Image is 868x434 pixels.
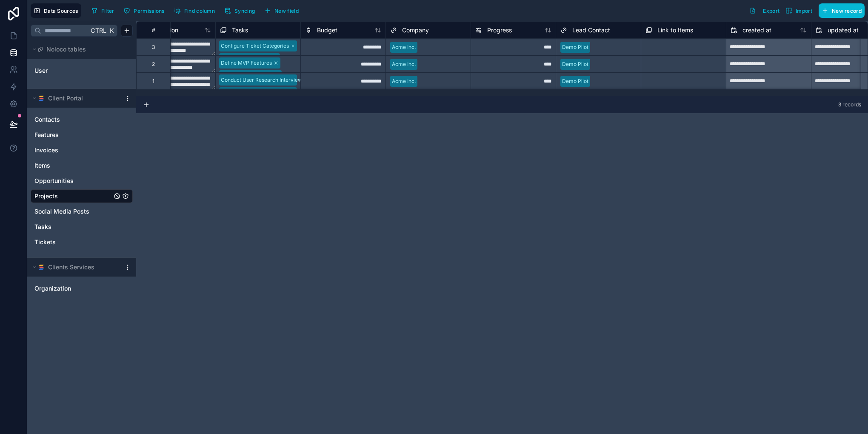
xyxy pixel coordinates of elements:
div: Implement Payment Gateway Integration [221,89,320,97]
span: Budget [317,26,337,34]
div: Opportunities [31,174,133,188]
a: Projects [34,192,112,200]
div: # [143,27,164,33]
div: Train Support Agents [221,55,271,63]
div: Social Media Posts [31,205,133,218]
a: Items [34,161,112,170]
span: Find column [184,8,215,14]
span: Lead Contact [572,26,610,34]
span: Social Media Posts [34,207,89,216]
a: Features [34,131,112,139]
span: Contacts [34,115,60,124]
a: New record [815,3,865,18]
div: Contacts [31,113,133,126]
div: Acme Inc. [392,43,416,51]
span: Permissions [134,8,164,14]
button: Export [746,3,782,18]
span: Export [763,8,779,14]
div: Invoices [31,143,133,157]
img: SmartSuite logo [38,264,45,271]
div: Demo Pilot [562,43,588,51]
span: Progress [487,26,512,34]
span: Clients Services [48,263,94,271]
a: Contacts [34,115,112,124]
span: Tasks [232,26,248,34]
div: Configure Ticket Categories [221,42,289,50]
button: Syncing [221,4,258,17]
div: Features [31,128,133,142]
button: Import [782,3,815,18]
div: Acme Inc. [392,60,416,68]
div: Demo Pilot [562,60,588,68]
button: SmartSuite logoClients Services [31,261,121,273]
div: Tasks [31,220,133,234]
div: Projects [31,189,133,203]
span: Ctrl [90,25,107,36]
span: Projects [34,192,58,200]
span: Organization [34,284,71,293]
a: Opportunities [34,177,112,185]
button: Noloco tables [31,43,128,55]
span: updated at [828,26,859,34]
div: Define MVP Features [221,59,272,67]
a: User [34,66,103,75]
div: 2 [152,61,155,68]
a: Tasks [34,223,112,231]
span: Tickets [34,238,56,246]
button: Find column [171,4,218,17]
img: SmartSuite logo [38,95,45,102]
a: Syncing [221,4,261,17]
a: Permissions [120,4,171,17]
span: Noloco tables [46,45,86,54]
div: 3 [152,44,155,51]
span: 3 records [838,101,861,108]
span: Import [796,8,812,14]
span: created at [742,26,771,34]
div: 1 [152,78,154,85]
button: New field [261,4,302,17]
a: Organization [34,284,112,293]
span: Link to Items [657,26,693,34]
a: Social Media Posts [34,207,112,216]
div: Organization [31,282,133,295]
span: Items [34,161,50,170]
div: Items [31,159,133,172]
button: Data Sources [31,3,81,18]
a: Invoices [34,146,112,154]
span: K [108,28,114,34]
button: Permissions [120,4,167,17]
div: Demo Pilot [562,77,588,85]
span: New field [274,8,299,14]
div: Set Up CI/CD Pipeline [221,72,273,80]
button: SmartSuite logoClient Portal [31,92,121,104]
span: Company [402,26,429,34]
button: Filter [88,4,117,17]
div: Tickets [31,235,133,249]
span: Tasks [34,223,51,231]
span: Filter [101,8,114,14]
a: Tickets [34,238,112,246]
div: Conduct User Research Interviews [221,76,305,84]
div: Acme Inc. [392,77,416,85]
span: Features [34,131,59,139]
div: User [31,64,133,77]
span: User [34,66,48,75]
button: New record [819,3,865,18]
span: Data Sources [44,8,78,14]
span: Syncing [234,8,255,14]
span: New record [832,8,862,14]
span: Invoices [34,146,58,154]
span: Opportunities [34,177,74,185]
span: Client Portal [48,94,83,103]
